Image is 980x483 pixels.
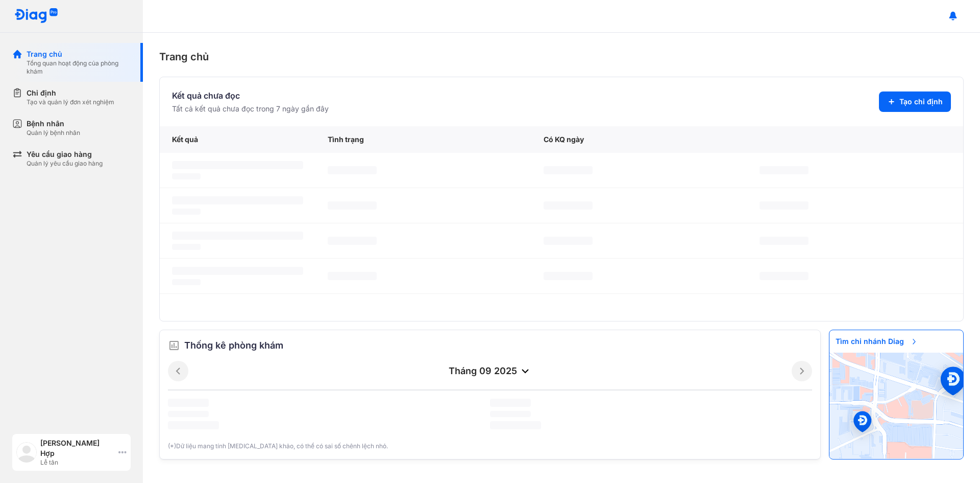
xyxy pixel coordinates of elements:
span: ‌ [759,166,808,174]
span: ‌ [490,411,531,417]
span: ‌ [168,421,219,429]
span: ‌ [168,399,209,407]
div: Tổng quan hoạt động của phòng khám [27,59,131,76]
div: Có KQ ngày [531,126,747,153]
span: ‌ [544,166,593,174]
span: ‌ [168,411,209,417]
span: Thống kê phòng khám [184,338,283,353]
div: Lễ tân [40,458,114,467]
div: Kết quả chưa đọc [172,89,329,102]
div: [PERSON_NAME] Hợp [40,438,114,458]
span: ‌ [172,173,201,179]
div: Tạo và quản lý đơn xét nghiệm [27,98,114,106]
span: ‌ [490,399,531,407]
span: ‌ [544,237,593,245]
span: Tạo chỉ định [899,97,943,107]
img: logo [14,8,58,24]
span: ‌ [759,201,808,210]
span: ‌ [172,161,303,169]
img: logo [16,442,37,463]
span: ‌ [328,166,377,174]
span: ‌ [172,267,303,275]
span: ‌ [759,272,808,280]
span: ‌ [490,421,541,429]
span: ‌ [544,272,593,280]
span: Tìm chi nhánh Diag [829,330,924,353]
span: ‌ [172,209,201,215]
span: ‌ [328,201,377,210]
div: (*)Dữ liệu mang tính [MEDICAL_DATA] khảo, có thể có sai số chênh lệch nhỏ. [168,442,812,451]
span: ‌ [172,232,303,240]
div: Yêu cầu giao hàng [27,149,103,159]
div: Trang chủ [159,49,964,64]
div: Quản lý yêu cầu giao hàng [27,159,103,168]
div: Tình trạng [315,126,531,153]
button: Tạo chỉ định [879,91,951,112]
div: Quản lý bệnh nhân [27,129,80,137]
div: Kết quả [160,126,315,153]
div: tháng 09 2025 [188,365,792,377]
div: Tất cả kết quả chưa đọc trong 7 ngày gần đây [172,104,329,114]
span: ‌ [544,201,593,210]
span: ‌ [759,237,808,245]
span: ‌ [172,279,201,285]
span: ‌ [328,272,377,280]
div: Bệnh nhân [27,119,80,129]
span: ‌ [172,196,303,204]
div: Chỉ định [27,88,114,98]
img: order.5a6da16c.svg [168,339,180,352]
span: ‌ [328,237,377,245]
div: Trang chủ [27,49,131,59]
span: ‌ [172,244,201,250]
